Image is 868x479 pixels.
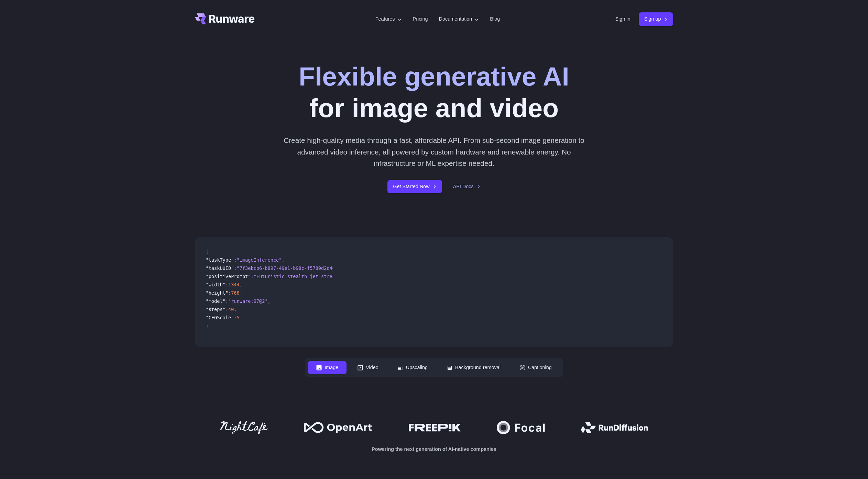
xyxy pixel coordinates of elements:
a: Sign in [615,15,630,23]
span: "steps" [206,307,226,312]
p: Create high-quality media through a fast, affordable API. From sub-second image generation to adv... [281,135,587,169]
a: Sign up [639,12,673,26]
label: Documentation [439,15,479,23]
span: "7f3ebcb6-b897-49e1-b98c-f5789d2d40d7" [237,265,344,271]
span: : [226,307,228,312]
span: : [234,257,237,263]
a: Pricing [413,15,428,23]
span: : [234,315,237,320]
span: , [234,307,237,312]
button: Upscaling [389,361,436,374]
span: "CFGScale" [206,315,234,320]
span: } [206,323,209,329]
span: "taskType" [206,257,234,263]
span: 1344 [228,282,240,287]
p: Powering the next generation of AI-native companies [195,445,673,453]
span: "height" [206,290,228,296]
span: 768 [231,290,240,296]
button: Video [349,361,387,374]
a: Blog [490,15,500,23]
span: , [282,257,284,263]
span: { [206,249,209,254]
span: : [251,274,253,279]
span: : [226,298,228,304]
span: "taskUUID" [206,265,234,271]
span: , [240,290,242,296]
span: "imageInference" [237,257,282,263]
span: , [240,282,242,287]
span: "width" [206,282,226,287]
span: 5 [237,315,240,320]
span: , [268,298,271,304]
button: Image [308,361,347,374]
span: 40 [228,307,234,312]
span: "model" [206,298,226,304]
label: Features [375,15,402,23]
span: "positivePrompt" [206,274,251,279]
span: : [228,290,231,296]
strong: Flexible generative AI [299,61,569,91]
button: Background removal [439,361,509,374]
a: Get Started Now [387,180,442,193]
button: Captioning [512,361,560,374]
span: "runware:97@2" [228,298,268,304]
a: API Docs [453,183,481,191]
span: : [234,265,237,271]
span: "Futuristic stealth jet streaking through a neon-lit cityscape with glowing purple exhaust" [254,274,510,279]
a: Go to / [195,13,255,24]
span: : [226,282,228,287]
h1: for image and video [299,60,569,124]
